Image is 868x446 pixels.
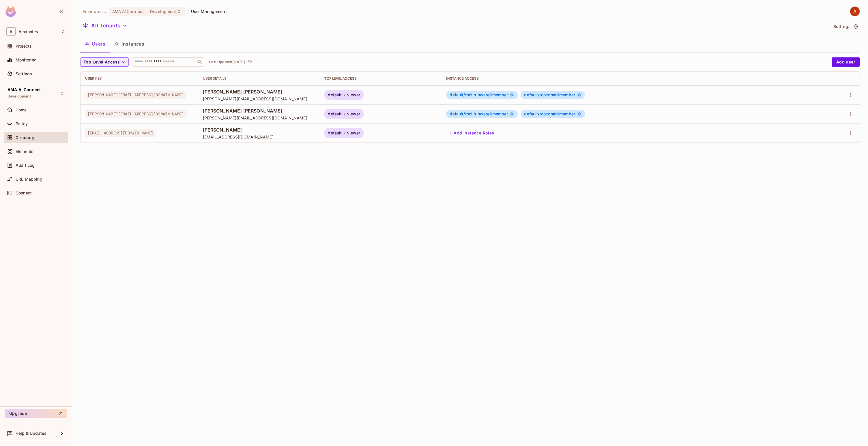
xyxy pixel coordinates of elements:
[524,112,575,116] span: member
[347,131,360,135] span: viewer
[450,111,492,116] span: default/tool:runware
[324,76,437,81] div: Top Level Access
[16,108,27,112] span: Home
[112,9,144,14] span: AMA AI Connect
[18,29,38,34] span: Workspace: Amanotes
[247,59,252,65] span: refresh
[450,92,492,97] span: default/tool:runware
[16,177,42,181] span: URL Mapping
[80,21,129,30] button: All Tenants
[85,110,186,118] span: [PERSON_NAME][EMAIL_ADDRESS][DOMAIN_NAME]
[16,58,37,62] span: Monitoring
[831,22,860,31] button: Settings
[16,44,32,48] span: Projects
[83,59,120,66] span: Top Level Access
[203,134,315,140] span: [EMAIL_ADDRESS][DOMAIN_NAME]
[450,112,508,116] span: member
[524,92,559,97] span: default/tool:chat
[203,127,315,133] span: [PERSON_NAME]
[524,111,559,116] span: default/tool:chat
[450,93,508,97] span: member
[245,59,253,65] span: Click to refresh data
[16,191,32,195] span: Connect
[489,92,492,97] span: #
[16,135,34,140] span: Directory
[187,9,189,14] li: /
[83,9,103,14] span: the active workspace
[85,91,186,99] span: [PERSON_NAME][EMAIL_ADDRESS][DOMAIN_NAME]
[209,60,245,64] p: Last Updated [DATE]
[328,93,342,97] span: default
[16,121,28,126] span: Policy
[203,76,315,81] div: User Details
[80,57,129,67] button: Top Level Access
[328,112,342,116] span: default
[5,6,16,17] img: SReyMgAAAABJRU5ErkJggg==
[203,89,315,95] span: [PERSON_NAME] [PERSON_NAME]
[191,9,227,14] span: User Management
[8,94,31,99] span: Development
[8,87,41,92] span: AMA AI Connect
[203,115,315,121] span: [PERSON_NAME][EMAIL_ADDRESS][DOMAIN_NAME]
[85,129,156,137] span: [EMAIL_ADDRESS][DOMAIN_NAME]
[85,76,194,81] div: User Key
[5,409,67,418] button: Upgrade
[16,149,33,154] span: Elements
[16,431,46,436] span: Help & Updates
[203,96,315,102] span: [PERSON_NAME][EMAIL_ADDRESS][DOMAIN_NAME]
[105,9,106,14] li: /
[446,128,496,138] button: Add Instance Roles
[489,111,492,116] span: #
[146,9,148,14] span: :
[832,57,860,67] button: Add user
[203,108,315,114] span: [PERSON_NAME] [PERSON_NAME]
[347,112,360,116] span: viewer
[557,92,559,97] span: #
[150,9,177,14] span: Development
[6,27,16,36] span: A
[557,111,559,116] span: #
[328,131,342,135] span: default
[446,76,809,81] div: Instance Access
[80,37,110,51] button: Users
[16,72,32,76] span: Settings
[110,37,149,51] button: Instances
[16,163,35,168] span: Audit Log
[246,59,253,65] button: refresh
[347,93,360,97] span: viewer
[850,7,860,16] img: AMA Tech
[524,93,575,97] span: member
